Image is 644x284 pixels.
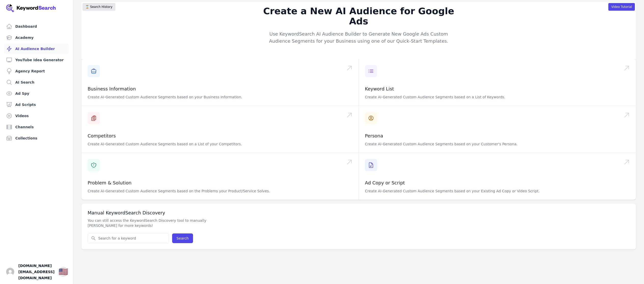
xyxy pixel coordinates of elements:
[4,122,69,132] a: Channels
[4,66,69,76] a: Agency Report
[88,233,169,243] input: Search for a keyword
[59,267,68,277] button: 🇺🇸
[172,233,193,243] button: Search
[88,133,116,138] a: Competitors
[18,263,54,281] span: [DOMAIN_NAME][EMAIL_ADDRESS][DOMAIN_NAME]
[6,268,14,276] button: Open user button
[4,133,69,143] a: Collections
[83,3,115,11] button: ⌛️ Search History
[365,133,383,138] a: Persona
[4,77,69,87] a: AI Search
[88,218,234,228] p: You can still access the KeywordSearch Discovery tool to manually [PERSON_NAME] for more keywords!
[6,4,56,12] img: Your Company
[261,6,457,26] h2: Create a New AI Audience for Google Ads
[608,3,635,11] button: Video Tutorial
[4,21,69,31] a: Dashboard
[88,180,131,185] a: Problem & Solution
[4,100,69,110] a: Ad Scripts
[365,180,405,185] a: Ad Copy or Script
[261,30,457,45] p: Use KeywordSearch AI Audience Builder to Generate New Google Ads Custom Audience Segments for you...
[4,44,69,54] a: AI Audience Builder
[4,55,69,65] a: YouTube Idea Generator
[88,86,136,91] a: Business Information
[59,267,68,276] div: 🇺🇸
[4,33,69,43] a: Academy
[4,111,69,121] a: Videos
[88,210,630,216] h3: Manual KeywordSearch Discovery
[4,88,69,99] a: Ad Spy
[365,86,394,91] a: Keyword List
